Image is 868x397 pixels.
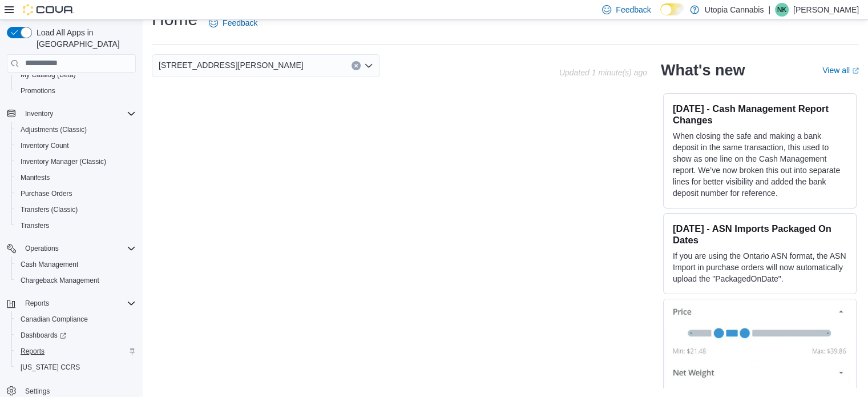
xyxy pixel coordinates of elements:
span: Manifests [16,171,136,185]
p: Utopia Cannabis [705,3,764,17]
a: Transfers (Classic) [16,203,82,216]
span: Canadian Compliance [21,315,88,324]
span: Inventory Manager (Classic) [21,157,106,166]
a: My Catalog (Beta) [16,68,80,82]
button: Inventory [2,106,140,122]
p: | [768,3,770,17]
a: Dashboards [11,327,140,343]
span: My Catalog (Beta) [21,70,76,79]
p: [PERSON_NAME] [793,3,859,17]
button: Purchase Orders [11,186,140,202]
h3: [DATE] - ASN Imports Packaged On Dates [673,223,847,246]
button: Inventory Manager (Classic) [11,154,140,170]
span: Inventory Count [16,139,136,153]
a: Reports [16,344,49,358]
button: Adjustments (Classic) [11,122,140,138]
span: Adjustments (Classic) [16,123,136,137]
button: Operations [21,242,63,255]
button: Operations [2,240,140,256]
button: Cash Management [11,256,140,272]
span: Transfers [16,219,136,232]
span: Inventory [25,109,53,118]
a: Transfers [16,219,54,232]
h2: What's new [661,61,745,79]
span: Promotions [16,84,136,98]
a: Purchase Orders [16,187,77,200]
a: Chargeback Management [16,274,104,287]
span: Dashboards [16,328,136,342]
a: [US_STATE] CCRS [16,360,84,374]
p: When closing the safe and making a bank deposit in the same transaction, this used to show as one... [673,130,847,199]
a: View allExternal link [822,66,859,75]
span: Promotions [21,86,55,95]
span: Operations [25,244,59,253]
button: Inventory Count [11,138,140,154]
span: Settings [25,387,50,396]
span: Dark Mode [660,15,661,16]
a: Inventory Manager (Classic) [16,155,111,169]
svg: External link [852,67,859,74]
a: Adjustments (Classic) [16,123,91,137]
a: Canadian Compliance [16,312,92,326]
a: Inventory Count [16,139,74,153]
button: Open list of options [364,61,373,70]
div: Nancy Kerr [775,3,789,17]
button: Reports [21,296,54,310]
span: Inventory Manager (Classic) [16,155,136,169]
button: Canadian Compliance [11,311,140,327]
button: Reports [2,295,140,311]
span: Purchase Orders [16,187,136,200]
span: Operations [21,242,136,255]
p: If you are using the Ontario ASN format, the ASN Import in purchase orders will now automatically... [673,250,847,284]
span: Reports [21,296,136,310]
span: [US_STATE] CCRS [21,363,80,372]
span: Feedback [616,4,651,15]
button: [US_STATE] CCRS [11,359,140,375]
a: Feedback [204,11,262,34]
a: Promotions [16,84,60,98]
button: Transfers [11,218,140,234]
button: Manifests [11,170,140,186]
span: Chargeback Management [16,274,136,287]
span: My Catalog (Beta) [16,68,136,82]
span: Manifests [21,173,50,182]
button: Chargeback Management [11,272,140,288]
span: Feedback [223,17,257,29]
span: Transfers (Classic) [21,205,78,214]
button: My Catalog (Beta) [11,67,140,83]
span: Canadian Compliance [16,312,136,326]
button: Reports [11,343,140,359]
span: Dashboards [21,331,66,340]
button: Promotions [11,83,140,99]
span: Washington CCRS [16,360,136,374]
span: Reports [21,347,45,356]
span: Cash Management [21,260,78,269]
span: Adjustments (Classic) [21,125,87,134]
span: Cash Management [16,258,136,271]
button: Clear input [352,61,361,70]
span: Reports [25,299,49,308]
a: Dashboards [16,328,71,342]
span: Purchase Orders [21,189,72,198]
button: Inventory [21,107,58,121]
a: Manifests [16,171,54,185]
span: Transfers [21,221,49,230]
button: Transfers (Classic) [11,202,140,218]
input: Dark Mode [660,3,684,15]
h3: [DATE] - Cash Management Report Changes [673,103,847,126]
span: NK [777,3,787,17]
span: [STREET_ADDRESS][PERSON_NAME] [159,58,304,72]
span: Reports [16,344,136,358]
span: Load All Apps in [GEOGRAPHIC_DATA] [32,27,136,50]
p: Updated 1 minute(s) ago [559,68,647,77]
span: Inventory Count [21,141,69,150]
img: Cova [23,4,74,15]
span: Transfers (Classic) [16,203,136,216]
span: Chargeback Management [21,276,99,285]
span: Inventory [21,107,136,121]
a: Cash Management [16,258,83,271]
